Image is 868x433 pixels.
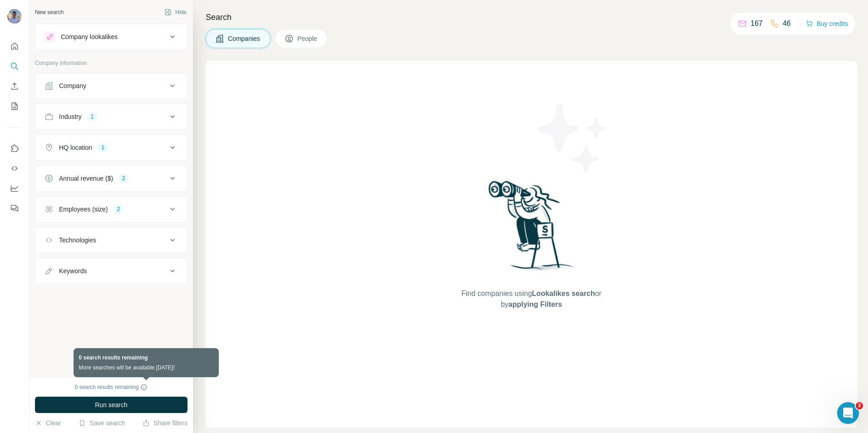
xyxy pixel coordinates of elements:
[35,75,187,97] button: Company
[59,266,87,276] div: Keywords
[35,418,61,428] button: Clear
[35,229,187,251] button: Technologies
[508,300,562,308] span: applying Filters
[297,34,318,43] span: People
[35,167,187,189] button: Annual revenue ($)2
[228,34,261,43] span: Companies
[143,418,187,428] button: Share filters
[806,17,848,30] button: Buy credits
[113,205,123,213] div: 2
[35,397,187,413] button: Run search
[35,26,187,48] button: Company lookalikes
[98,143,108,152] div: 1
[837,402,859,424] iframe: Intercom live chat
[7,38,22,54] button: Quick start
[7,180,22,197] button: Dashboard
[532,97,613,179] img: Surfe Illustration - Stars
[35,260,187,282] button: Keywords
[59,81,86,90] div: Company
[59,236,96,245] div: Technologies
[35,8,64,16] div: New search
[7,78,22,94] button: Enrich CSV
[59,143,92,152] div: HQ location
[206,11,857,24] h4: Search
[7,140,22,157] button: Use Surfe on LinkedIn
[532,290,595,297] span: Lookalikes search
[7,9,22,24] img: Avatar
[118,174,129,182] div: 2
[7,160,22,177] button: Use Surfe API
[7,58,22,74] button: Search
[158,5,193,19] button: Hide
[750,18,763,29] p: 167
[35,59,187,67] p: Company information
[59,112,82,121] div: Industry
[35,137,187,158] button: HQ location1
[35,106,187,128] button: Industry1
[75,383,148,391] div: 0 search results remaining
[61,32,118,41] div: Company lookalikes
[79,418,125,428] button: Save search
[7,200,22,216] button: Feedback
[59,205,108,214] div: Employees (size)
[459,288,604,310] span: Find companies using or by
[87,113,98,121] div: 1
[484,178,579,280] img: Surfe Illustration - Woman searching with binoculars
[856,402,863,409] span: 2
[35,198,187,220] button: Employees (size)2
[783,18,791,29] p: 46
[7,98,22,114] button: My lists
[59,174,113,183] div: Annual revenue ($)
[95,400,128,409] span: Run search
